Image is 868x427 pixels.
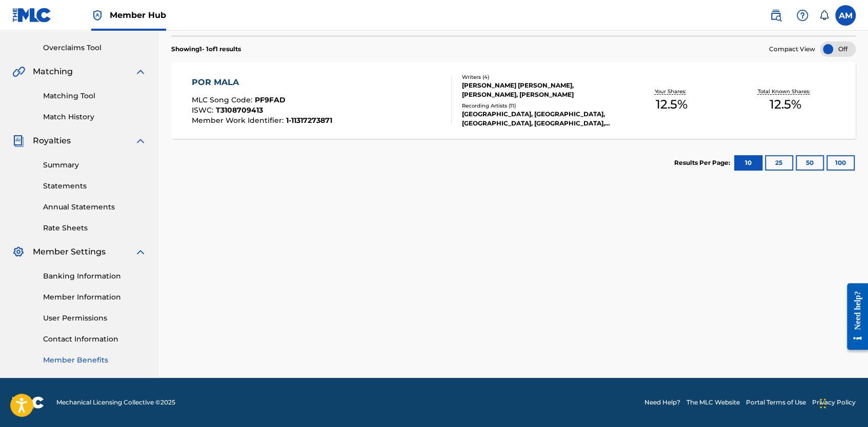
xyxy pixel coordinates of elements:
a: Privacy Policy [812,398,856,407]
img: Top Rightsholder [91,9,104,22]
a: Member Information [43,292,147,303]
span: MLC Song Code : [192,95,255,104]
img: Royalties [12,135,25,147]
img: Matching [12,66,25,78]
p: Total Known Shares: [758,88,813,95]
span: Member Settings [33,246,106,258]
img: logo [12,396,44,409]
span: Royalties [33,135,71,147]
div: Drag [820,388,826,419]
iframe: Resource Center [839,275,868,358]
span: ISWC : [192,105,216,115]
button: 25 [765,155,793,170]
a: The MLC Website [687,398,740,407]
div: User Menu [835,5,856,26]
img: MLC Logo [12,8,52,23]
a: Portal Terms of Use [746,398,806,407]
a: Need Help? [644,398,680,407]
p: Showing 1 - 1 of 1 results [171,45,241,54]
a: Match History [43,112,147,122]
p: Results Per Page: [674,158,733,167]
span: Member Work Identifier : [192,116,286,125]
div: [PERSON_NAME] [PERSON_NAME], [PERSON_NAME], [PERSON_NAME] [461,81,614,99]
img: expand [134,246,147,258]
a: User Permissions [43,313,147,324]
span: Matching [33,66,73,78]
img: help [796,9,809,22]
span: 1-11317273871 [286,116,332,125]
div: Writers ( 4 ) [461,73,614,81]
a: Member Benefits [43,355,147,366]
span: 12.5 % [769,95,801,114]
span: Member Hub [110,9,166,21]
a: Public Search [765,5,786,26]
span: PF9FAD [255,95,286,104]
button: 50 [796,155,824,170]
div: [GEOGRAPHIC_DATA], [GEOGRAPHIC_DATA], [GEOGRAPHIC_DATA], [GEOGRAPHIC_DATA], [GEOGRAPHIC_DATA] [461,110,614,128]
img: search [770,9,782,22]
p: Your Shares: [654,88,688,95]
span: Mechanical Licensing Collective © 2025 [56,398,175,407]
iframe: Chat Widget [817,378,868,427]
a: Annual Statements [43,202,147,212]
button: 100 [826,155,855,170]
div: POR MALA [192,76,332,89]
span: 12.5 % [655,95,687,114]
a: Rate Sheets [43,223,147,233]
div: Notifications [819,10,829,20]
img: Member Settings [12,246,25,258]
div: Recording Artists ( 11 ) [461,102,614,110]
a: Overclaims Tool [43,42,147,53]
div: Help [792,5,813,26]
a: Matching Tool [43,91,147,101]
a: Statements [43,181,147,191]
span: Compact View [769,45,815,54]
a: Banking Information [43,271,147,282]
a: POR MALAMLC Song Code:PF9FADISWC:T3108709413Member Work Identifier:1-11317273871Writers (4)[PERSO... [171,62,856,139]
a: Summary [43,160,147,170]
button: 10 [734,155,762,170]
img: expand [134,66,147,78]
span: T3108709413 [216,105,263,115]
img: expand [134,135,147,147]
a: Contact Information [43,334,147,345]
